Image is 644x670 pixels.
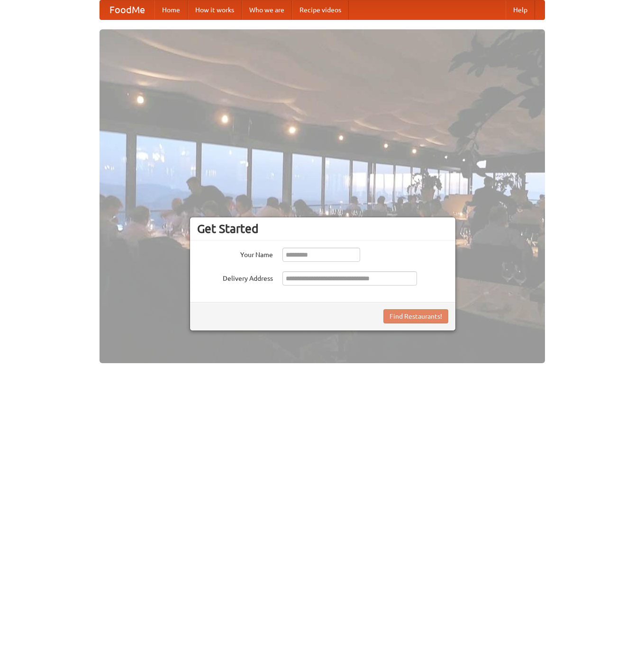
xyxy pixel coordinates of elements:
[197,248,273,259] label: Your Name
[197,271,273,283] label: Delivery Address
[154,0,188,19] a: Home
[506,0,535,19] a: Help
[292,0,349,19] a: Recipe videos
[197,222,448,236] h3: Get Started
[188,0,242,19] a: How it works
[100,0,154,19] a: FoodMe
[242,0,292,19] a: Who we are
[383,309,448,323] button: Find Restaurants!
